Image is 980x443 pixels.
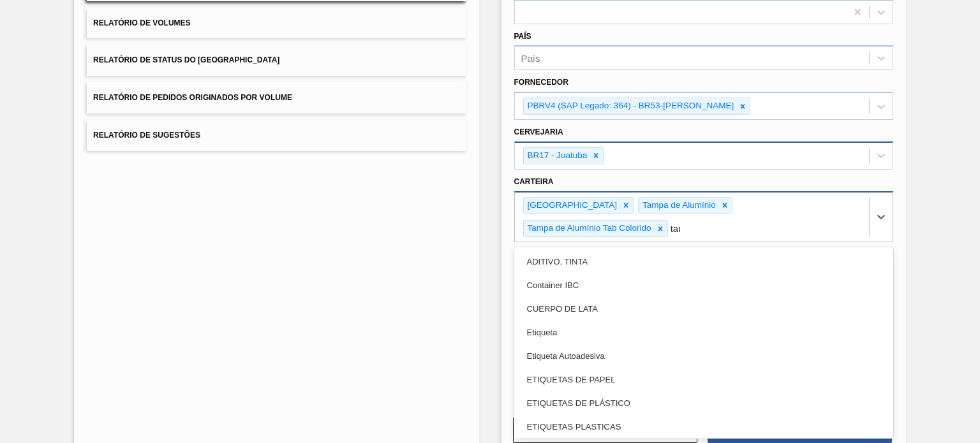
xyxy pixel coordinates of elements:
button: Relatório de Sugestões [87,120,466,151]
label: Fornecedor [514,78,568,87]
div: ETIQUETAS PLASTICAS [514,415,893,439]
span: Relatório de Status do [GEOGRAPHIC_DATA] [93,55,279,64]
label: Carteira [514,177,554,186]
span: Relatório de Sugestões [93,131,200,140]
span: Relatório de Pedidos Originados por Volume [93,93,292,102]
div: CUERPO DE LATA [514,297,893,321]
div: PBRV4 (SAP Legado: 364) - BR53-[PERSON_NAME] [524,98,736,114]
div: ETIQUETAS DE PLÁSTICO [514,391,893,415]
div: País [521,53,540,64]
button: Relatório de Status do [GEOGRAPHIC_DATA] [87,45,466,76]
label: País [514,32,531,41]
label: Cervejaria [514,127,563,136]
div: Etiqueta [514,321,893,344]
div: Container IBC [514,273,893,297]
div: Tampa de Alumínio Tab Colorido [524,221,653,236]
div: Etiqueta Autoadesiva [514,344,893,368]
div: ETIQUETAS DE PAPEL [514,368,893,391]
div: Tampa de Alumínio [639,198,718,214]
button: Relatório de Pedidos Originados por Volume [87,82,466,113]
span: Relatório de Volumes [93,18,190,27]
div: [GEOGRAPHIC_DATA] [524,198,620,214]
div: ADITIVO, TINTA [514,250,893,273]
button: Relatório de Volumes [87,8,466,39]
div: BR17 - Juatuba [524,148,590,164]
button: Limpar [513,418,697,443]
